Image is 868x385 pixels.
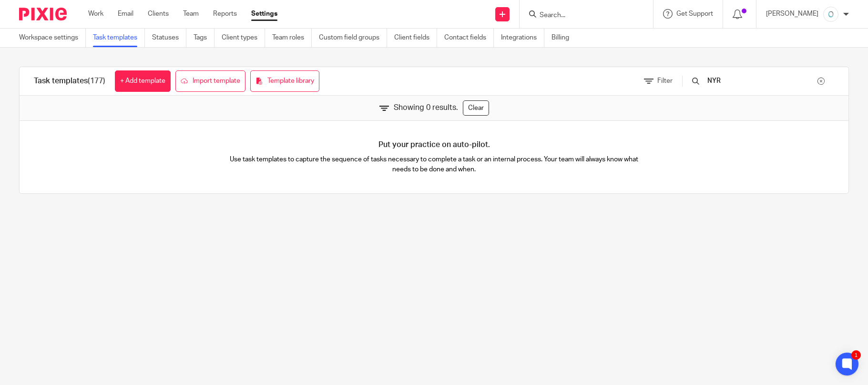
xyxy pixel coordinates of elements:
[19,29,86,47] a: Workspace settings
[251,9,277,19] a: Settings
[851,350,861,360] div: 1
[501,29,544,47] a: Integrations
[194,29,214,47] a: Tags
[766,9,818,19] p: [PERSON_NAME]
[152,29,186,47] a: Statuses
[19,8,67,20] img: Pixie
[88,77,105,85] span: (177)
[444,29,494,47] a: Contact fields
[250,70,319,92] a: Template library
[378,140,490,150] h4: Put your practice on auto-pilot.
[222,29,265,47] a: Client types
[183,9,199,19] a: Team
[823,7,838,22] img: a---sample2.png
[706,76,817,86] input: Search...
[34,76,105,86] h1: Task templates
[227,155,642,174] p: Use task templates to capture the sequence of tasks necessary to complete a task or an internal p...
[394,102,458,113] span: Showing 0 results.
[657,78,673,84] span: Filter
[118,9,133,19] a: Email
[463,100,489,116] a: Clear
[272,29,312,47] a: Team roles
[93,29,145,47] a: Task templates
[676,10,713,17] span: Get Support
[319,29,387,47] a: Custom field groups
[213,9,237,19] a: Reports
[115,70,171,92] a: + Add template
[394,29,437,47] a: Client fields
[148,9,169,19] a: Clients
[175,70,245,92] a: Import template
[551,29,576,47] a: Billing
[539,11,624,20] input: Search
[88,9,103,19] a: Work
